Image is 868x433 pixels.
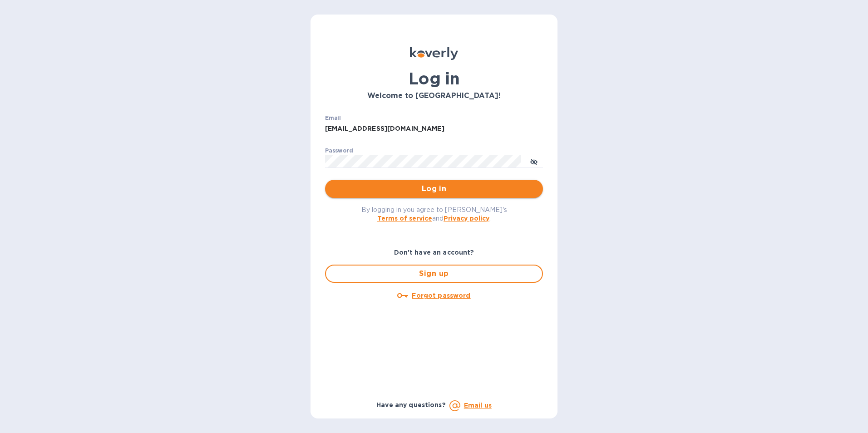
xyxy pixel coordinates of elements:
[376,401,446,408] b: Have any questions?
[394,249,474,256] b: Don't have an account?
[444,215,489,222] a: Privacy policy
[332,183,536,194] span: Log in
[325,122,543,136] input: Enter email address
[361,206,507,222] span: By logging in you agree to [PERSON_NAME]'s and .
[325,148,353,153] label: Password
[325,92,543,100] h3: Welcome to [GEOGRAPHIC_DATA]!
[377,215,432,222] a: Terms of service
[412,292,470,299] u: Forgot password
[464,402,492,409] a: Email us
[325,115,341,121] label: Email
[333,268,535,279] span: Sign up
[325,180,543,198] button: Log in
[525,152,543,170] button: toggle password visibility
[410,47,458,60] img: Koverly
[325,265,543,283] button: Sign up
[325,69,543,88] h1: Log in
